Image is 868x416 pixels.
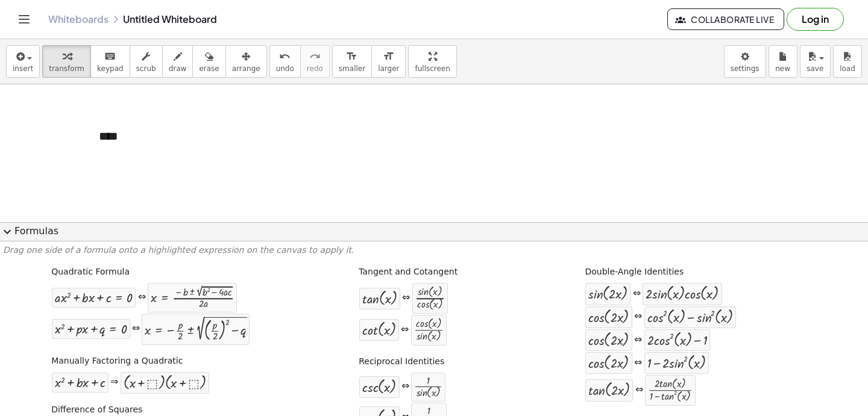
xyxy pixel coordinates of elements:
[104,49,116,64] i: keyboard
[14,10,34,29] button: Toggle navigation
[332,45,372,78] button: format_sizesmaller
[800,45,831,78] button: save
[359,266,458,278] label: Tangent and Cotangent
[49,64,84,73] span: transform
[13,64,33,73] span: insert
[138,291,146,305] div: ⇔
[667,8,784,30] button: Collaborate Live
[634,334,642,347] div: ⇔
[199,64,219,73] span: erase
[42,45,91,78] button: transform
[48,13,108,25] a: Whiteboards
[192,45,225,78] button: erase
[635,383,643,397] div: ⇔
[787,8,844,31] button: Log in
[678,14,774,25] span: Collaborate Live
[769,45,797,78] button: new
[276,64,294,73] span: undo
[225,45,267,78] button: arrange
[51,355,183,367] label: Manually Factoring a Quadratic
[132,322,140,336] div: ⇔
[415,64,450,73] span: fullscreen
[309,49,321,64] i: redo
[90,45,130,78] button: keyboardkeypad
[807,64,823,73] span: save
[6,45,40,78] button: insert
[300,45,330,78] button: redoredo
[232,64,260,73] span: arrange
[634,310,642,324] div: ⇔
[279,49,291,64] i: undo
[51,404,142,416] label: Difference of Squares
[307,64,323,73] span: redo
[97,64,124,73] span: keypad
[408,45,456,78] button: fullscreen
[401,380,409,394] div: ⇔
[339,64,365,73] span: smaller
[402,291,410,305] div: ⇔
[346,49,357,64] i: format_size
[724,45,766,78] button: settings
[136,64,156,73] span: scrub
[633,287,641,301] div: ⇔
[162,45,193,78] button: draw
[169,64,187,73] span: draw
[378,64,399,73] span: larger
[585,266,684,278] label: Double-Angle Identities
[130,45,163,78] button: scrub
[383,49,394,64] i: format_size
[371,45,406,78] button: format_sizelarger
[634,356,642,370] div: ⇔
[51,266,130,278] label: Quadratic Formula
[731,64,759,73] span: settings
[775,64,790,73] span: new
[269,45,301,78] button: undoundo
[359,356,444,368] label: Reciprocal Identities
[401,323,409,337] div: ⇔
[110,376,118,390] div: ⇒
[3,244,865,256] p: Drag one side of a formula onto a highlighted expression on the canvas to apply it.
[840,64,855,73] span: load
[833,45,862,78] button: load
